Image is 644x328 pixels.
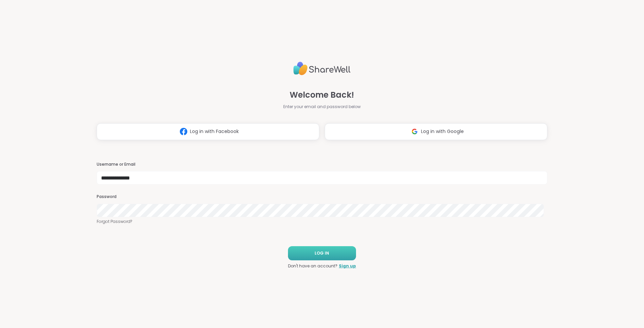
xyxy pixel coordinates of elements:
[288,263,337,269] span: Don't have an account?
[190,128,239,135] span: Log in with Facebook
[421,128,464,135] span: Log in with Google
[97,162,547,167] h3: Username or Email
[177,125,190,138] img: ShareWell Logomark
[97,194,547,200] h3: Password
[283,104,361,110] span: Enter your email and password below
[339,263,356,269] a: Sign up
[290,89,354,101] span: Welcome Back!
[293,59,351,78] img: ShareWell Logo
[315,250,329,256] span: LOG IN
[325,123,547,140] button: Log in with Google
[408,125,421,138] img: ShareWell Logomark
[97,123,319,140] button: Log in with Facebook
[97,219,547,225] a: Forgot Password?
[288,246,356,260] button: LOG IN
